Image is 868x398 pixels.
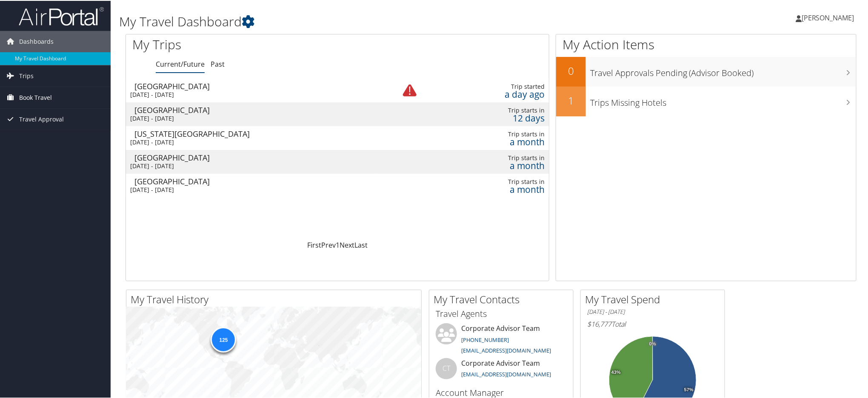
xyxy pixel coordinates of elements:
[19,86,52,107] span: Book Travel
[211,326,236,351] div: 125
[444,82,545,90] div: Trip started
[649,341,656,346] tspan: 0%
[436,386,567,398] h3: Account Manager
[19,65,34,86] span: Trips
[556,63,586,77] h2: 0
[130,185,372,193] div: [DATE] - [DATE]
[134,153,377,161] div: [GEOGRAPHIC_DATA]
[556,56,856,86] a: 0Travel Approvals Pending (Advisor Booked)
[590,62,856,78] h3: Travel Approvals Pending (Advisor Booked)
[307,240,321,249] a: First
[444,153,545,161] div: Trip starts in
[156,59,205,68] a: Current/Future
[796,4,863,30] a: [PERSON_NAME]
[132,35,366,53] h1: My Trips
[19,108,64,129] span: Travel Approval
[802,12,854,22] span: [PERSON_NAME]
[134,177,377,184] div: [GEOGRAPHIC_DATA]
[587,307,718,315] h6: [DATE] - [DATE]
[434,291,573,306] h2: My Travel Contacts
[444,106,545,113] div: Trip starts in
[556,35,856,53] h1: My Action Items
[403,83,417,96] img: alert-flat-solid-warning.png
[461,335,509,343] a: [PHONE_NUMBER]
[587,319,611,328] span: $16,777
[461,370,551,377] a: [EMAIL_ADDRESS][DOMAIN_NAME]
[211,59,225,68] a: Past
[130,114,372,121] div: [DATE] - [DATE]
[131,291,421,306] h2: My Travel History
[19,6,104,25] img: airportal-logo.png
[354,240,368,249] a: Last
[684,387,694,392] tspan: 57%
[130,90,372,98] div: [DATE] - [DATE]
[130,138,372,145] div: [DATE] - [DATE]
[321,240,336,249] a: Prev
[444,161,545,169] div: a month
[436,357,457,378] div: CT
[444,177,545,185] div: Trip starts in
[340,240,354,249] a: Next
[119,12,615,30] h1: My Travel Dashboard
[585,291,725,306] h2: My Travel Spend
[134,129,377,137] div: [US_STATE][GEOGRAPHIC_DATA]
[134,105,377,113] div: [GEOGRAPHIC_DATA]
[431,322,571,357] li: Corporate Advisor Team
[590,92,856,108] h3: Trips Missing Hotels
[444,90,545,97] div: a day ago
[444,137,545,145] div: a month
[444,113,545,121] div: 12 days
[587,319,718,328] h6: Total
[431,357,571,385] li: Corporate Advisor Team
[556,86,856,116] a: 1Trips Missing Hotels
[336,240,340,249] a: 1
[134,82,377,89] div: [GEOGRAPHIC_DATA]
[444,185,545,192] div: a month
[19,30,54,51] span: Dashboards
[444,130,545,137] div: Trip starts in
[436,307,567,319] h3: Travel Agents
[130,161,372,169] div: [DATE] - [DATE]
[556,93,586,107] h2: 1
[461,346,551,353] a: [EMAIL_ADDRESS][DOMAIN_NAME]
[611,369,621,374] tspan: 43%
